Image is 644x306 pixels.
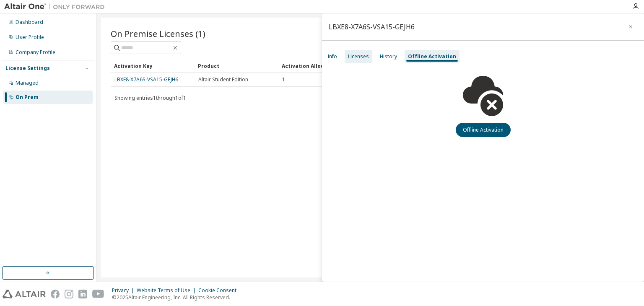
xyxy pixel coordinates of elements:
div: Activation Allowed [282,59,359,73]
img: youtube.svg [92,290,104,298]
div: Offline Activation [408,53,456,60]
img: linkedin.svg [78,290,87,298]
p: © 2025 Altair Engineering, Inc. All Rights Reserved. [112,294,241,301]
div: User Profile [16,34,44,41]
div: On Prem [16,94,39,101]
img: Altair One [4,3,109,11]
div: Dashboard [16,19,43,26]
span: 1 [282,76,285,83]
img: instagram.svg [65,290,73,298]
div: LBXE8-X7A6S-VSA15-GEJH6 [329,23,415,30]
img: facebook.svg [51,290,60,298]
span: Altair Student Edition [198,76,248,83]
div: Managed [16,80,39,86]
img: altair_logo.svg [3,290,46,298]
div: License Settings [5,65,50,72]
div: History [380,53,397,60]
a: LBXE8-X7A6S-VSA15-GEJH6 [114,76,178,83]
div: Website Terms of Use [137,287,198,294]
span: On Premise Licenses (1) [111,28,205,39]
div: Licenses [348,53,369,60]
div: Info [327,53,337,60]
div: Activation Key [114,59,191,73]
span: Showing entries 1 through 1 of 1 [114,94,186,101]
button: Offline Activation [456,123,511,137]
div: Cookie Consent [198,287,241,294]
div: Company Profile [16,49,55,56]
div: Privacy [112,287,137,294]
div: Product [198,59,275,73]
